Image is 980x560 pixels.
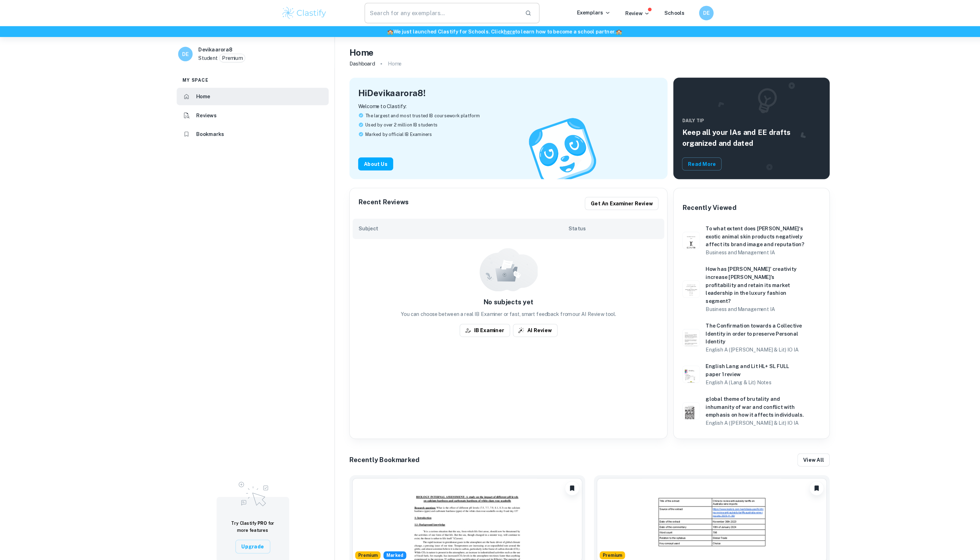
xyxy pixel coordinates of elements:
img: Upgrade to Pro [228,463,263,494]
p: Review [607,9,631,17]
button: View all [774,440,806,453]
h6: global theme of brutality and inhumanity of war and conflict with emphasis on how it affects indi... [685,384,781,407]
img: Business and Management IA example thumbnail: To what extent does Louis Vuitton‘s exot [663,225,680,242]
h6: Home [191,90,204,98]
a: Schools [645,10,665,15]
p: Exemplars [560,8,593,16]
button: Upgrade [229,524,262,537]
h6: DE [176,49,184,56]
a: English A (Lang & Lit) IO IA example thumbnail: The Confirmation towards a Collective IdThe Confi... [660,310,800,346]
h6: English Lang and Lit HL+ SL FULL paper 1 review [685,352,781,367]
span: PRO [250,506,259,511]
h6: Subject [348,218,552,226]
h6: Bookmarks [191,126,218,134]
h6: DE [682,9,690,17]
span: The largest and most trusted IB coursework platform [355,109,466,116]
h6: Recently Viewed [663,197,715,207]
p: Premium [216,52,235,60]
p: Home [377,58,390,66]
button: Unbookmark [786,467,800,481]
button: Help and Feedback [959,535,973,549]
button: IB Examiner [446,315,495,327]
h6: Reviews [191,108,210,116]
input: Search for any exemplars... [354,3,504,23]
h6: Business and Management IA [685,296,781,304]
a: here [489,28,500,33]
h6: English A ([PERSON_NAME] & Lit) IO IA [685,336,781,343]
img: English A (Lang & Lit) Notes example thumbnail: English Lang and Lit HL+ SL FULL paper 1 [663,355,680,372]
button: Read More [662,153,701,166]
h6: Recently Bookmarked [339,442,407,452]
span: Premium [345,536,370,542]
a: Home [172,85,319,102]
a: English A (Lang & Lit) IO IA example thumbnail: global theme of brutality and inhumanityglobal th... [660,381,800,417]
button: About Us [348,153,382,166]
span: 🏫 [376,28,382,33]
h6: Status [552,218,639,226]
h5: Keep all your IAs and EE drafts organized and dated [662,123,797,144]
button: DE [679,6,693,20]
button: Unbookmark [548,467,563,481]
span: Daily Tip [662,114,797,120]
h4: Hi Devikaarora8 ! [348,84,413,97]
h6: How has [PERSON_NAME]' creativity increase [PERSON_NAME]’s profitability and retain its market le... [685,257,781,296]
img: Biology IA example thumbnail: What is the effect of different pH level [342,464,565,546]
button: AI Review [498,315,541,327]
h6: Devikaarora8 [193,44,226,52]
span: Marked by official IB Examiners [355,127,420,134]
p: You can choose between a real IB Examiner or fast, smart feedback from our AI Review tool. [342,301,645,309]
h6: Recent Reviews [348,191,397,204]
span: Marked [372,536,395,542]
h6: English A (Lang & Lit) Notes [685,367,781,375]
img: Economics IA example thumbnail: China to review anti-subsidy tariffs on [579,464,803,546]
h6: We just launched Clastify for Schools. Click to learn how to become a school partner. [1,27,979,35]
img: English A (Lang & Lit) IO IA example thumbnail: The Confirmation towards a Collective Id [663,319,680,336]
h6: Business and Management IA [685,241,781,249]
img: Business and Management IA example thumbnail: How has Pharrell Williams' creativity in [663,272,680,289]
span: My space [177,75,203,81]
p: Welcome to Clastify: [348,99,640,107]
p: Student [193,52,211,60]
h6: The Confirmation towards a Collective Identity in order to preserve Personal Identity [685,312,781,336]
a: Dashboard [339,57,364,67]
h6: English A ([PERSON_NAME] & Lit) IO IA [685,407,781,415]
a: Bookmarks [172,122,319,139]
span: 🏫 [598,28,604,33]
span: Premium [582,536,607,542]
img: English A (Lang & Lit) IO IA example thumbnail: global theme of brutality and inhumanity [663,391,680,407]
a: Business and Management IA example thumbnail: To what extent does Louis Vuitton‘s exotTo what ext... [660,215,800,252]
a: Business and Management IA example thumbnail: How has Pharrell Williams' creativity inHow has [PE... [660,255,800,307]
h6: To what extent does [PERSON_NAME]‘s exotic animal skin products negatively affect its brand image... [685,218,781,241]
h6: Try Clastify for more features [219,505,272,518]
h4: Home [339,44,363,57]
a: Reviews [172,104,319,120]
h6: No subjects yet [342,288,645,298]
button: Get an examiner review [568,191,639,204]
span: Used by over 2 million IB students [355,118,425,125]
a: English A (Lang & Lit) Notes example thumbnail: English Lang and Lit HL+ SL FULL paper 1English L... [660,349,800,378]
img: Clastify logo [273,6,318,20]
